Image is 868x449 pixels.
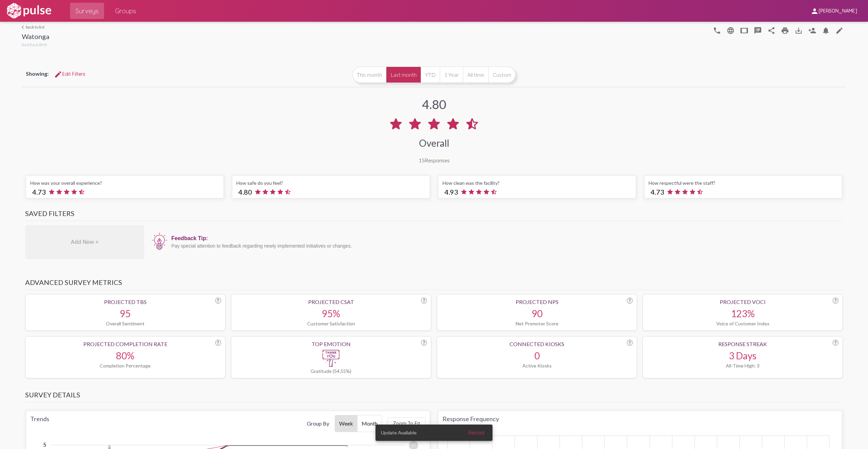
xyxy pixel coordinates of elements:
div: Net Promoter Score [441,321,633,326]
span: Reload [468,430,484,436]
div: 95 [30,308,221,319]
h3: Advanced Survey Metrics [25,278,843,290]
span: 4.80 [238,188,252,196]
div: ? [627,298,633,304]
img: icon12.png [151,232,168,251]
span: Surveys [76,5,99,17]
div: 80% [30,350,221,361]
span: 4.93 [445,188,458,196]
button: Month [357,415,382,432]
div: Customer Satisfaction [235,321,427,326]
mat-icon: print [781,26,789,35]
div: How respectful were the staff? [649,180,838,186]
button: speaker_notes [751,23,765,37]
div: Group By [307,420,329,427]
mat-icon: Person [808,26,816,35]
button: Last month [386,67,421,83]
div: Projected Completion Rate [30,341,221,347]
div: ? [215,340,221,346]
button: language [710,23,724,37]
a: Surveys [70,3,104,19]
div: ? [421,298,427,304]
mat-icon: Download [795,26,803,35]
button: YTD [421,67,440,83]
div: Responses [419,157,450,163]
button: [PERSON_NAME] [805,4,863,17]
div: Projected NPS [441,299,633,305]
button: Edit FiltersEdit Filters [49,68,91,80]
button: Reload [463,427,490,439]
span: 15 [419,157,425,163]
div: How safe do you feel? [236,180,425,186]
mat-icon: Edit Filters [54,70,62,78]
div: Top Emotion [235,341,427,347]
img: Gratitude [322,350,339,367]
div: Response Streak [647,341,838,347]
div: All-Time High: 3 [647,363,838,369]
img: white-logo.svg [5,2,52,19]
button: language [724,23,737,37]
div: Projected TBS [30,299,221,305]
button: Bell [819,23,833,37]
mat-icon: speaker_notes [754,26,762,35]
button: Person [805,23,819,37]
div: 123% [647,308,838,319]
span: Showing: [26,70,49,77]
div: ? [833,340,838,346]
span: 4.73 [651,188,664,196]
mat-icon: language [713,26,721,35]
a: back to list [22,24,49,30]
div: Voice of Customer Index [647,321,838,326]
div: Connected Kiosks [441,341,633,347]
button: All time [463,67,488,83]
div: Pay special attention to feedback regarding newly implemented initiatives or changes. [171,243,839,249]
div: Projected CSAT [235,299,427,305]
div: 3 Days [647,350,838,361]
mat-icon: person [811,7,819,15]
div: How clean was the facility? [443,180,632,186]
a: Groups [110,3,141,19]
div: Overall [419,137,449,149]
div: Active Kiosks [441,363,633,369]
span: [PERSON_NAME] [819,8,857,14]
div: Add New + [25,225,144,259]
button: Week [335,415,357,432]
div: Response Frequency [443,415,838,423]
span: Groups [115,5,136,17]
button: Share [765,23,778,37]
div: ? [627,340,633,346]
h3: Survey Details [25,391,843,402]
div: Projected VoCI [647,299,838,305]
div: Trends [30,415,301,432]
mat-icon: tablet [740,26,748,35]
div: 90 [441,308,633,319]
button: Custom [488,67,516,83]
mat-icon: Bell [822,26,830,35]
button: Download [792,23,805,37]
button: This month [352,67,386,83]
div: Overall Sentiment [30,321,221,326]
div: ? [833,298,838,304]
mat-icon: language [727,26,735,35]
span: 4.73 [32,188,46,196]
mat-icon: language [835,26,844,35]
a: language [833,23,846,37]
mat-icon: Share [767,26,775,35]
a: print [778,23,792,37]
div: Completion Percentage [30,363,221,369]
span: Edit Filters [54,71,85,77]
div: Watonga [22,32,49,42]
span: Red Rock BHS [22,42,47,47]
button: 1 Year [440,67,463,83]
button: tablet [737,23,751,37]
div: 95% [235,308,427,319]
div: How was your overall experience? [30,180,219,186]
div: ? [421,340,427,346]
div: 4.80 [422,97,446,112]
mat-icon: arrow_back_ios [22,25,26,29]
div: ? [215,298,221,304]
h3: Saved Filters [25,209,843,221]
div: Gratitude (54.55%) [235,368,427,374]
